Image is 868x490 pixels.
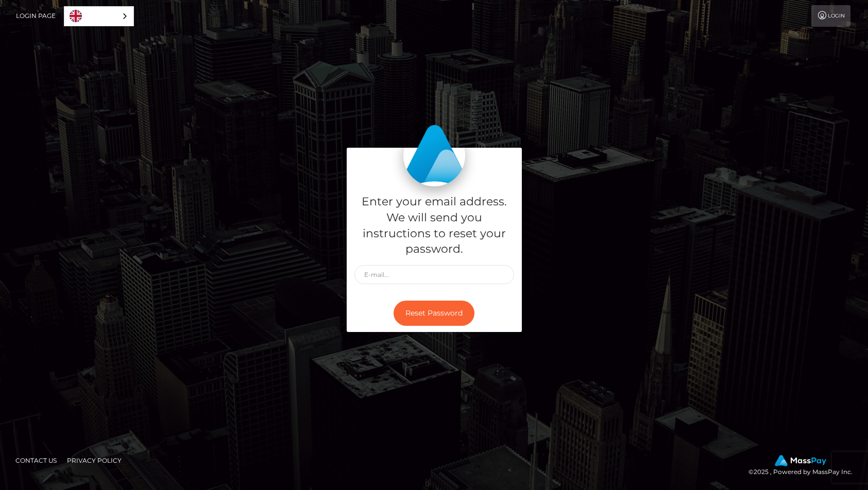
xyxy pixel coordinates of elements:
[16,5,56,27] a: Login Page
[354,265,514,284] input: E-mail...
[63,452,126,468] a: Privacy Policy
[403,125,465,186] img: MassPay Login
[394,301,474,326] button: Reset Password
[748,455,860,478] div: © 2025 , Powered by MassPay Inc.
[64,6,134,26] aside: Language selected: English
[775,455,826,466] img: MassPay
[64,6,134,26] div: Language
[64,7,133,26] a: English
[811,5,850,27] a: Login
[11,452,61,468] a: Contact Us
[354,194,514,257] h5: Enter your email address. We will send you instructions to reset your password.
